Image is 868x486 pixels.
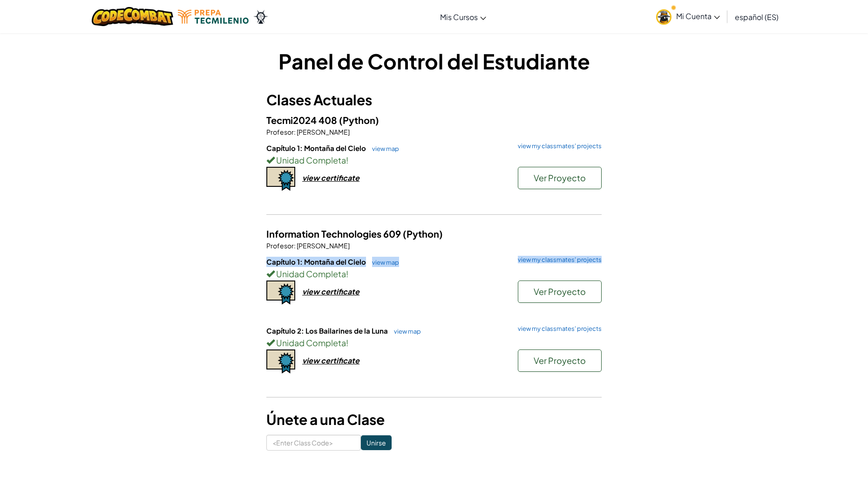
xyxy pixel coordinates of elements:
[346,337,348,348] span: !
[266,173,359,183] a: view certificate
[339,114,379,126] span: (Python)
[435,4,491,29] a: Mis Cursos
[266,114,339,126] span: Tecmi2024 408
[534,172,586,183] span: Ver Proyecto
[294,128,296,136] span: :
[513,326,602,332] a: view my classmates' projects
[346,268,348,279] span: !
[534,286,586,297] span: Ver Proyecto
[266,326,389,335] span: Capítulo 2: Los Bailarines de la Luna
[296,128,350,136] span: [PERSON_NAME]
[361,435,392,450] input: Unirse
[266,241,294,250] span: Profesor
[266,349,295,374] img: certificate-icon.png
[294,241,296,250] span: :
[302,287,359,296] div: view certificate
[92,7,173,26] img: CodeCombat logo
[266,228,403,240] span: Information Technologies 609
[178,10,249,24] img: Tecmilenio logo
[253,10,268,24] img: Ozaria
[513,143,602,149] a: view my classmates' projects
[266,281,295,305] img: certificate-icon.png
[296,241,350,250] span: [PERSON_NAME]
[275,337,346,348] span: Unidad Completa
[518,349,602,372] button: Ver Proyecto
[266,47,602,75] h1: Panel de Control del Estudiante
[651,2,725,31] a: Mi Cuenta
[275,268,346,279] span: Unidad Completa
[518,167,602,189] button: Ver Proyecto
[266,287,359,296] a: view certificate
[266,435,361,451] input: <Enter Class Code>
[266,257,367,266] span: Capítulo 1: Montaña del Cielo
[440,12,478,22] span: Mis Cursos
[403,228,443,240] span: (Python)
[346,155,348,165] span: !
[518,281,602,303] button: Ver Proyecto
[389,328,421,335] a: view map
[730,4,783,29] a: español (ES)
[676,11,720,21] span: Mi Cuenta
[266,356,359,365] a: view certificate
[656,9,671,25] img: avatar
[735,12,779,22] span: español (ES)
[513,257,602,263] a: view my classmates' projects
[266,167,295,191] img: certificate-icon.png
[266,89,602,110] h3: Clases Actuales
[302,173,359,183] div: view certificate
[266,128,294,136] span: Profesor
[302,356,359,365] div: view certificate
[275,155,346,165] span: Unidad Completa
[266,144,367,152] span: Capítulo 1: Montaña del Cielo
[367,145,399,152] a: view map
[367,259,399,266] a: view map
[534,355,586,366] span: Ver Proyecto
[266,409,602,430] h3: Únete a una Clase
